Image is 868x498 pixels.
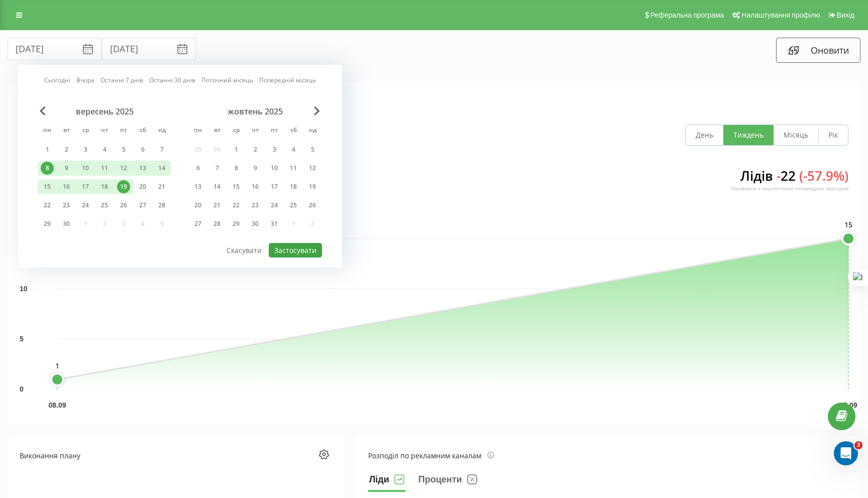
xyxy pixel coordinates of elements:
[268,143,281,156] div: 3
[286,123,301,139] abbr: субота
[98,180,111,193] div: 18
[114,198,133,213] div: пт 26 вер 2025 р.
[95,161,114,176] div: чт 11 вер 2025 р.
[265,142,284,157] div: пт 3 жовт 2025 р.
[818,125,848,145] button: Рік
[210,199,224,212] div: 21
[95,142,114,157] div: чт 4 вер 2025 р.
[303,198,322,213] div: нд 26 жовт 2025 р.
[303,179,322,194] div: нд 19 жовт 2025 р.
[284,198,303,213] div: сб 25 жовт 2025 р.
[246,179,265,194] div: чт 16 жовт 2025 р.
[284,142,303,157] div: сб 4 жовт 2025 р.
[97,123,112,139] abbr: четвер
[230,180,243,193] div: 15
[188,179,207,194] div: пн 13 жовт 2025 р.
[41,162,54,175] div: 8
[249,217,262,230] div: 30
[249,143,262,156] div: 2
[686,125,723,145] button: День
[95,179,114,194] div: чт 18 вер 2025 р.
[305,123,320,139] abbr: неділя
[191,180,204,193] div: 13
[730,167,848,201] div: Лідів 22
[230,217,243,230] div: 29
[227,198,246,213] div: ср 22 жовт 2025 р.
[57,198,76,213] div: вт 23 вер 2025 р.
[210,162,224,175] div: 7
[229,123,244,139] abbr: середа
[268,199,281,212] div: 24
[207,161,227,176] div: вт 7 жовт 2025 р.
[191,162,204,175] div: 6
[287,199,300,212] div: 25
[117,180,130,193] div: 19
[741,11,820,19] span: Налаштування профілю
[133,142,152,157] div: сб 6 вер 2025 р.
[268,180,281,193] div: 17
[306,162,319,175] div: 12
[723,125,774,145] button: Тиждень
[79,143,92,156] div: 3
[38,142,57,157] div: пн 1 вер 2025 р.
[114,161,133,176] div: пт 12 вер 2025 р.
[799,167,848,185] span: ( - 57.9 %)
[246,198,265,213] div: чт 23 жовт 2025 р.
[41,217,54,230] div: 29
[154,123,169,139] abbr: неділя
[837,11,854,19] span: Вихід
[230,162,243,175] div: 8
[306,199,319,212] div: 26
[303,142,322,157] div: нд 5 жовт 2025 р.
[133,198,152,213] div: сб 27 вер 2025 р.
[265,161,284,176] div: пт 10 жовт 2025 р.
[20,285,28,293] text: 10
[834,441,858,465] iframe: Intercom live chat
[152,161,171,176] div: нд 14 вер 2025 р.
[55,361,59,370] text: 1
[188,198,207,213] div: пн 20 жовт 2025 р.
[265,198,284,213] div: пт 24 жовт 2025 р.
[136,162,149,175] div: 13
[188,161,207,176] div: пн 6 жовт 2025 р.
[268,217,281,230] div: 31
[155,199,168,212] div: 28
[57,161,76,176] div: вт 9 вер 2025 р.
[368,450,494,461] div: Розподіл по рекламним каналам
[207,216,227,231] div: вт 28 жовт 2025 р.
[59,123,74,139] abbr: вівторок
[133,179,152,194] div: сб 20 вер 2025 р.
[287,162,300,175] div: 11
[303,161,322,176] div: нд 12 жовт 2025 р.
[20,335,24,343] text: 5
[265,179,284,194] div: пт 17 жовт 2025 р.
[98,162,111,175] div: 11
[207,179,227,194] div: вт 14 жовт 2025 р.
[730,185,848,192] div: Порівняно з аналогічним попереднім періодом
[284,179,303,194] div: сб 18 жовт 2025 р.
[44,75,70,85] a: Сьогодні
[368,472,405,492] button: Ліди
[40,123,55,139] abbr: понеділок
[38,161,57,176] div: пн 8 вер 2025 р.
[57,142,76,157] div: вт 2 вер 2025 р.
[209,123,225,139] abbr: вівторок
[839,401,857,409] text: 15.09
[249,180,262,193] div: 16
[76,179,95,194] div: ср 17 вер 2025 р.
[267,123,282,139] abbr: п’ятниця
[230,199,243,212] div: 22
[227,216,246,231] div: ср 29 жовт 2025 р.
[98,199,111,212] div: 25
[249,199,262,212] div: 23
[246,142,265,157] div: чт 2 жовт 2025 р.
[227,161,246,176] div: ср 8 жовт 2025 р.
[76,198,95,213] div: ср 24 вер 2025 р.
[38,106,171,116] div: вересень 2025
[249,162,262,175] div: 9
[207,198,227,213] div: вт 21 жовт 2025 р.
[152,142,171,157] div: нд 7 вер 2025 р.
[38,216,57,231] div: пн 29 вер 2025 р.
[100,75,143,85] a: Останні 7 днів
[188,106,322,116] div: жовтень 2025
